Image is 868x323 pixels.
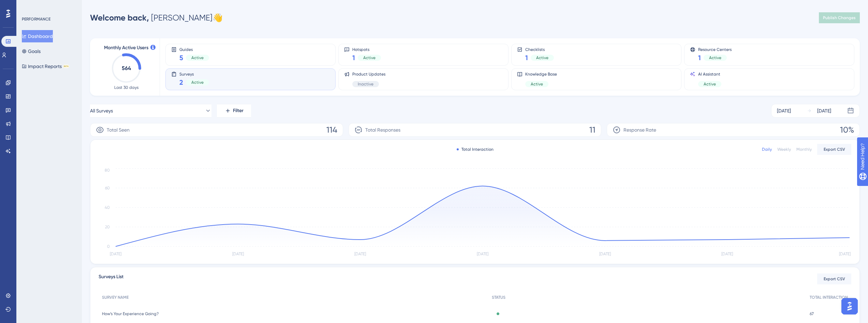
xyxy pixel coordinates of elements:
div: Weekly [777,147,791,152]
tspan: 20 [105,225,110,229]
iframe: UserGuiding AI Assistant Launcher [839,296,860,317]
span: 11 [589,124,595,135]
tspan: 40 [105,205,110,210]
span: Publish Changes [823,15,856,21]
div: Total Interaction [457,147,494,152]
span: Need Help? [16,2,43,10]
span: STATUS [492,295,505,300]
span: 114 [326,124,337,135]
tspan: 80 [105,168,110,173]
span: TOTAL INTERACTION [810,295,848,300]
span: Response Rate [623,126,656,134]
span: Surveys List [99,273,123,285]
span: Active [531,81,543,87]
tspan: [DATE] [839,252,851,256]
button: Goals [22,45,41,57]
span: All Surveys [90,107,113,115]
div: [PERSON_NAME] 👋 [90,12,223,23]
span: Active [704,81,716,87]
span: 2 [179,78,183,87]
text: 564 [122,65,131,71]
tspan: [DATE] [232,252,244,256]
span: Export CSV [824,276,845,282]
span: Guides [179,47,209,52]
tspan: 60 [105,186,110,190]
tspan: [DATE] [354,252,366,256]
span: 67 [810,311,814,317]
span: Inactive [358,81,373,87]
span: Active [191,80,204,85]
div: BETA [63,65,69,68]
span: Monthly Active Users [104,44,148,52]
span: Surveys [179,71,209,76]
span: Last 30 days [114,85,138,90]
button: Impact ReportsBETA [22,60,69,72]
span: Export CSV [824,147,845,152]
span: Active [536,55,548,60]
tspan: [DATE] [721,252,733,256]
button: Export CSV [817,273,851,284]
span: 10% [840,124,854,135]
div: [DATE] [817,107,831,115]
div: PERFORMANCE [22,16,50,22]
span: How’s Your Experience Going? [102,311,159,317]
span: Resource Centers [698,47,732,52]
tspan: [DATE] [110,252,121,256]
span: Hotspots [352,47,381,52]
span: Checklists [525,47,554,52]
span: Active [709,55,721,60]
button: Export CSV [817,144,851,155]
span: Total Responses [365,126,400,134]
span: Total Seen [107,126,130,134]
span: 1 [525,53,528,63]
span: Active [191,55,204,60]
tspan: [DATE] [477,252,488,256]
div: Daily [762,147,772,152]
button: Publish Changes [819,12,860,23]
span: Filter [233,107,244,115]
button: Dashboard [22,30,53,42]
div: [DATE] [777,107,791,115]
span: 1 [698,53,701,63]
span: 5 [179,53,183,63]
span: SURVEY NAME [102,295,129,300]
button: Filter [217,104,251,118]
tspan: 0 [107,244,110,249]
span: 1 [352,53,355,63]
span: AI Assistant [698,71,721,77]
div: Monthly [796,147,812,152]
span: Knowledge Base [525,71,557,77]
span: Product Updates [352,71,385,77]
span: Welcome back, [90,13,149,23]
button: All Surveys [90,104,211,118]
span: Active [363,55,376,60]
tspan: [DATE] [599,252,611,256]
